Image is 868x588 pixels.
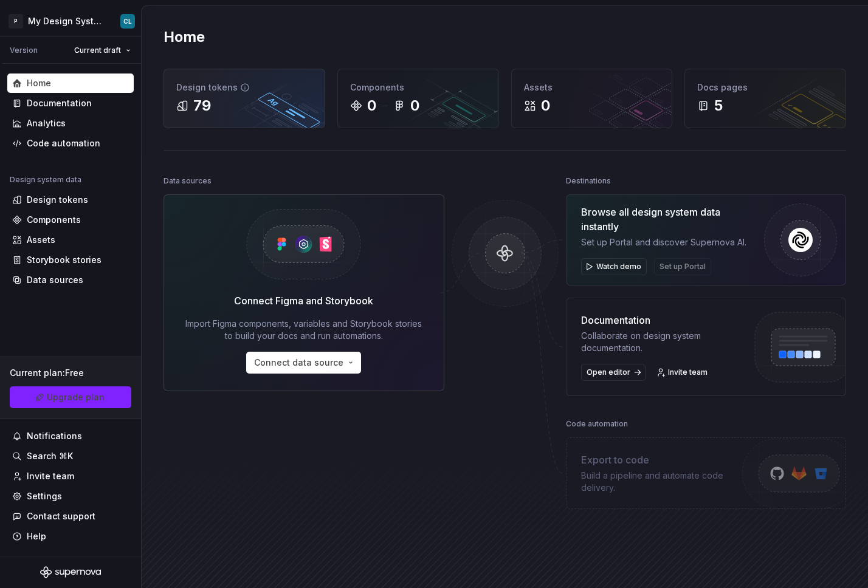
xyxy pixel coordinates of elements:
div: Search ⌘K [27,450,73,462]
div: CL [123,16,132,26]
svg: Supernova Logo [40,566,101,578]
div: Analytics [27,117,66,129]
div: 0 [410,96,419,115]
div: P [9,14,23,29]
a: Data sources [7,270,134,290]
a: Documentation [7,94,134,113]
div: Data sources [27,274,83,286]
div: Current plan : Free [10,367,131,379]
button: Current draft [69,42,136,59]
a: Design tokens [7,190,134,210]
a: Code automation [7,134,134,153]
div: Collaborate on design system documentation. [581,330,744,354]
a: Components [7,210,134,230]
a: Open editor [581,364,646,381]
span: Open editor [587,367,630,377]
a: Storybook stories [7,250,134,270]
div: Documentation [27,97,92,109]
div: Notifications [27,430,82,442]
div: Destinations [566,173,611,190]
div: Components [350,81,486,94]
span: Watch demo [596,262,641,272]
a: Invite team [653,364,713,381]
div: 0 [367,96,376,115]
a: Assets0 [511,69,673,128]
div: Connect Figma and Storybook [234,293,373,308]
div: Set up Portal and discover Supernova AI. [581,236,755,248]
a: Design tokens79 [164,69,325,128]
div: Storybook stories [27,254,102,266]
button: Help [7,527,134,546]
div: Code automation [27,137,100,149]
div: Export to code [581,453,744,467]
div: Components [27,214,81,226]
h2: Home [164,27,205,47]
div: Data sources [164,173,212,190]
div: Documentation [581,313,744,327]
div: Code automation [566,415,628,432]
a: Components00 [337,69,499,128]
div: Invite team [27,470,74,482]
div: Design system data [10,175,81,185]
div: 79 [193,96,211,115]
div: 0 [541,96,550,115]
a: Invite team [7,467,134,486]
span: Upgrade plan [47,391,105,403]
span: Invite team [668,367,708,377]
div: Home [27,77,51,89]
div: Build a pipeline and automate code delivery. [581,470,744,494]
div: Version [10,46,38,55]
a: Docs pages5 [684,69,846,128]
button: Search ⌘K [7,446,134,466]
span: Current draft [74,46,121,55]
div: Design tokens [27,194,88,206]
button: Connect data source [246,352,361,374]
div: Browse all design system data instantly [581,205,755,234]
div: Assets [524,81,660,94]
div: Assets [27,234,55,246]
a: Analytics [7,114,134,133]
div: Help [27,530,46,542]
a: Home [7,73,134,93]
button: Contact support [7,507,134,526]
div: Settings [27,490,62,502]
a: Settings [7,487,134,506]
button: PMy Design SystemCL [2,8,139,34]
div: Contact support [27,510,95,522]
div: Import Figma components, variables and Storybook stories to build your docs and run automations. [181,318,427,342]
div: My Design System [28,15,106,27]
span: Connect data source [254,357,343,369]
div: Docs pages [697,81,833,94]
div: Design tokens [176,81,312,94]
a: Upgrade plan [10,386,131,408]
button: Notifications [7,426,134,446]
div: 5 [714,96,723,115]
a: Assets [7,230,134,250]
button: Watch demo [581,258,647,275]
